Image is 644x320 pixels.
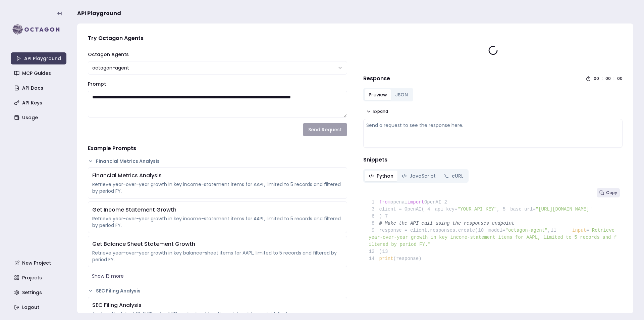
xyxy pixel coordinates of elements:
[369,255,379,262] span: 14
[497,207,499,212] span: ,
[88,158,347,165] button: Financial Metrics Analysis
[92,311,343,317] div: Analyze the latest 10-K filing for AAPL and extract key financial metrics and risk factors.
[478,227,489,234] span: 10
[92,240,343,248] div: Get Balance Sheet Statement Growth
[369,228,478,233] span: response = client.responses.create(
[88,270,347,282] button: Show 13 more
[613,76,614,81] div: :
[602,76,603,81] div: :
[605,76,611,81] div: 00
[88,51,129,58] label: Octagon Agents
[435,207,457,212] span: api_key=
[510,207,536,212] span: base_url=
[369,248,379,255] span: 12
[92,215,343,229] div: Retrieve year-over-year growth in key income-statement items for AAPL, limited to 5 records and f...
[382,213,393,220] span: 7
[11,82,67,94] a: API Docs
[363,75,390,83] h4: Response
[379,256,393,261] span: print
[410,173,436,179] span: JavaScript
[548,228,550,233] span: ,
[458,207,497,212] span: "YOUR_API_KEY"
[424,206,435,213] span: 4
[488,228,505,233] span: model=
[11,23,66,36] img: logo-rect-yK7x_WSZ.svg
[369,199,379,206] span: 1
[606,190,617,195] span: Copy
[363,156,623,164] h4: Snippets
[11,111,67,124] a: Usage
[408,199,424,205] span: import
[369,228,617,247] span: "Retrieve year-over-year growth in key income-statement items for AAPL, limited to 5 records and ...
[88,287,347,294] button: SEC Filing Analysis
[572,228,586,233] span: input
[92,301,343,309] div: SEC Filing Analysis
[424,199,441,205] span: OpenAI
[92,206,343,214] div: Get Income Statement Growth
[77,9,121,17] span: API Playground
[369,249,382,254] span: )
[393,256,422,261] span: (response)
[88,81,106,87] label: Prompt
[369,207,424,212] span: client = OpenAI(
[369,206,379,213] span: 3
[11,286,67,299] a: Settings
[379,221,515,226] span: # Make the API call using the responses endpoint
[88,34,347,42] h4: Try Octagon Agents
[369,213,379,220] span: 6
[92,181,343,194] div: Retrieve year-over-year growth in key income-statement items for AAPL, limited to 5 records and f...
[505,228,547,233] span: "octagon-agent"
[500,206,511,213] span: 5
[11,257,67,269] a: New Project
[11,67,67,79] a: MCP Guides
[379,199,391,205] span: from
[369,227,379,234] span: 9
[369,214,382,219] span: )
[586,228,589,233] span: =
[452,173,463,179] span: cURL
[92,249,343,263] div: Retrieve year-over-year growth in key balance-sheet items for AAPL, limited to 5 records and filt...
[11,272,67,284] a: Projects
[363,107,391,116] button: Expand
[11,52,66,64] a: API Playground
[11,97,67,109] a: API Keys
[11,301,67,313] a: Logout
[365,89,391,100] button: Preview
[536,207,592,212] span: "[URL][DOMAIN_NAME]"
[373,109,388,114] span: Expand
[92,172,343,180] div: Financial Metrics Analysis
[391,89,412,100] button: JSON
[550,227,561,234] span: 11
[366,122,620,129] div: Send a request to see the response here.
[377,173,393,179] span: Python
[597,188,620,197] button: Copy
[369,220,379,227] span: 8
[594,76,599,81] div: 00
[441,199,452,206] span: 2
[617,76,623,81] div: 00
[390,199,407,205] span: openai
[88,144,347,152] h4: Example Prompts
[382,248,393,255] span: 13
